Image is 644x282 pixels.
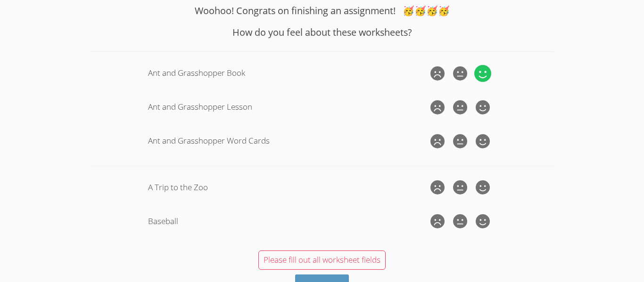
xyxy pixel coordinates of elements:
[148,66,428,80] div: Ant and Grasshopper Book
[148,181,428,194] div: A Trip to the Zoo
[264,254,380,265] span: Please fill out all worksheet fields
[195,4,396,17] span: Woohoo! Congrats on finishing an assignment!
[148,215,428,228] div: Baseball
[90,25,554,40] h3: How do you feel about these worksheets?
[148,100,428,114] div: Ant and Grasshopper Lesson
[148,134,428,148] div: Ant and Grasshopper Word Cards
[403,4,450,17] span: congratulations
